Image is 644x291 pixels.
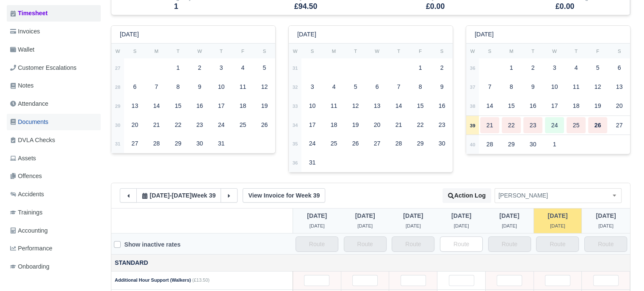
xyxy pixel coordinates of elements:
small: F [241,49,244,54]
div: 24 [303,135,322,152]
span: Accidents [10,189,44,199]
span: Invoices [10,27,40,36]
div: 27 [368,135,387,152]
a: Invoices [7,23,101,40]
div: 13 [125,98,144,114]
div: 19 [588,98,607,114]
div: 22 [169,117,188,133]
div: 12 [255,79,274,95]
span: DVLA Checks [10,135,55,145]
div: 10 [303,98,322,114]
div: 4 [233,60,252,76]
div: 17 [303,117,322,133]
div: 22 [502,117,521,134]
span: 11 hours ago [550,223,565,228]
div: 3 [545,60,564,76]
div: 30 [190,135,209,152]
small: W [293,49,298,54]
div: 28 [147,135,166,152]
div: 5 [346,79,365,95]
a: Performance [7,240,101,257]
div: 8 [411,79,430,95]
strong: 26 [594,122,601,129]
div: 29 [169,135,188,152]
a: Wallet [7,41,101,58]
small: M [509,49,513,54]
span: 5 days ago [310,223,325,228]
div: 18 [233,98,252,114]
strong: 35 [293,141,298,146]
td: 2025-09-22 Not Editable [341,271,389,289]
small: T [397,49,400,54]
strong: 39 [470,123,475,128]
div: 28 [389,135,408,152]
a: Notes [7,77,101,94]
div: 9 [190,79,209,95]
span: Assets [10,154,36,163]
span: 1 day ago [499,212,519,219]
td: 2025-09-27 Not Editable [582,271,630,289]
div: 11 [233,79,252,95]
span: Offences [10,171,42,181]
small: T [177,49,180,54]
span: Timesheet [10,8,47,18]
span: 5 days ago [149,192,169,199]
strong: 33 [293,104,298,109]
small: S [488,49,492,54]
small: T [354,49,357,54]
input: Route [584,236,627,252]
div: 5 [588,60,607,76]
input: Route [344,236,387,252]
span: Wallet [10,45,34,55]
input: Route [536,236,579,252]
div: Chat Widget [602,250,644,291]
div: 15 [411,98,430,114]
div: 20 [368,117,387,133]
strong: Additional Hour Support (Walkers) [115,277,191,283]
div: 21 [147,117,166,133]
div: 24 [545,117,564,134]
div: 12 [346,98,365,114]
small: S [618,49,621,54]
div: 9 [432,79,451,95]
span: Documents [10,117,48,127]
div: 20 [125,117,144,133]
a: Onboarding [7,258,101,275]
small: W [552,49,557,54]
div: 9 [523,79,542,95]
span: 3 days ago [403,212,423,219]
div: 30 [432,135,451,152]
small: W [470,49,475,54]
div: 23 [432,117,451,133]
div: 2 [432,60,451,76]
small: W [116,49,120,54]
div: 10 [212,79,231,95]
span: 5 days ago [307,212,327,219]
div: 3 [303,79,322,95]
small: S [133,49,137,54]
input: Route [392,236,434,252]
div: 7 [480,79,499,95]
div: 17 [545,98,564,114]
div: 30 [523,136,542,153]
a: View Invoice for Week 39 [243,188,325,203]
strong: 32 [293,85,298,90]
div: 23 [190,117,209,133]
span: 12 hours from now [596,212,616,219]
div: 29 [502,136,521,153]
a: Customer Escalations [7,60,101,76]
div: 21 [480,117,499,134]
div: 19 [346,117,365,133]
h6: [DATE] [475,31,494,38]
small: S [311,49,314,54]
label: Show inactive rates [124,240,180,250]
div: 1 [169,60,188,76]
div: 27 [610,117,629,134]
h5: 1 [118,2,235,11]
div: 21 [389,117,408,133]
div: 14 [147,98,166,114]
div: 28 [480,136,499,153]
a: Documents [7,114,101,130]
a: Timesheet [7,5,101,22]
span: Onboarding [10,262,50,272]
